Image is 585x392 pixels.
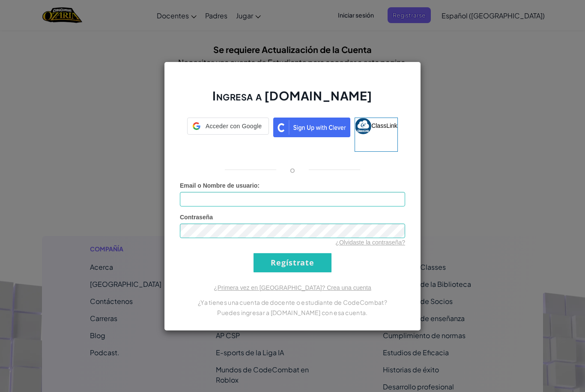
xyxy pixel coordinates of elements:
label: : [180,181,260,190]
span: Email o Nombre de usuario [180,182,257,189]
iframe: Botón de Acceder con Google [183,134,273,153]
img: classlink-logo-small.png [355,118,371,134]
p: ¿Ya tienes una cuenta de docente o estudiante de CodeCombat? [180,297,405,307]
h2: Ingresa a [DOMAIN_NAME] [180,88,405,112]
div: Acceder con Google [187,118,269,135]
p: o [290,165,295,175]
p: Puedes ingresar a [DOMAIN_NAME] con esa cuenta. [180,307,405,318]
div: Acceder con Google. Se abre en una pestaña nueva [187,134,269,153]
span: ClassLink [371,122,397,129]
img: clever_sso_button@2x.png [273,118,350,137]
a: ¿Olvidaste la contraseña? [335,239,405,246]
span: Contraseña [180,214,213,221]
a: ¿Primera vez en [GEOGRAPHIC_DATA]? Crea una cuenta [214,284,371,291]
span: Acceder con Google [204,122,263,130]
a: Acceder con GoogleAcceder con Google. Se abre en una pestaña nueva [187,118,269,152]
input: Regístrate [254,253,331,272]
